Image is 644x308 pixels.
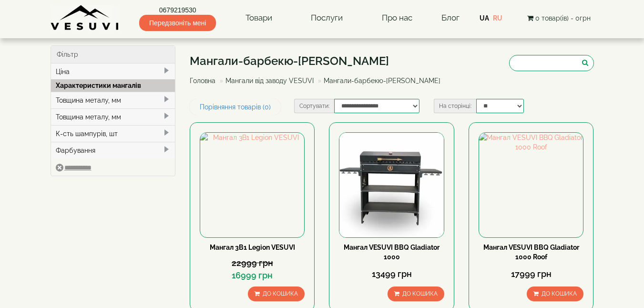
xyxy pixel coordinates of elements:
[479,133,583,237] img: Мангал VESUVI BBQ Gladiator 1000 Roof
[236,7,282,29] a: Товари
[316,76,440,85] li: Мангали-барбекю-[PERSON_NAME]
[402,290,438,297] span: До кошика
[372,7,422,29] a: Про нас
[139,5,216,15] a: 0679219530
[535,14,591,22] span: 0 товар(ів) - 0грн
[51,142,175,159] div: Фарбування
[200,269,305,282] div: 16999 грн
[139,15,216,31] span: Передзвоніть мені
[51,79,175,92] div: Характеристики мангалів
[441,13,460,22] a: Блог
[190,77,215,85] a: Головна
[388,287,444,301] button: До кошика
[248,287,305,301] button: До кошика
[225,77,314,85] a: Мангали від заводу VESUVI
[51,64,175,80] div: Ціна
[542,290,577,297] span: До кошика
[480,14,489,22] a: UA
[51,5,120,31] img: Завод VESUVI
[200,133,304,237] img: Мангал 3В1 Legion VESUVI
[200,257,305,269] div: 22999 грн
[190,99,281,115] a: Порівняння товарів (0)
[339,268,444,280] div: 13499 грн
[51,125,175,142] div: К-сть шампурів, шт
[263,290,298,297] span: До кошика
[479,268,583,280] div: 17999 грн
[434,99,476,113] label: На сторінці:
[493,14,502,22] a: RU
[339,133,443,237] img: Мангал VESUVI BBQ Gladiator 1000
[210,244,295,251] a: Мангал 3В1 Legion VESUVI
[527,287,583,301] button: До кошика
[51,108,175,125] div: Товщина металу, мм
[524,13,593,23] button: 0 товар(ів) - 0грн
[51,46,175,64] div: Фільтр
[344,244,440,261] a: Мангал VESUVI BBQ Gladiator 1000
[51,92,175,108] div: Товщина металу, мм
[483,244,579,261] a: Мангал VESUVI BBQ Gladiator 1000 Roof
[301,7,352,29] a: Послуги
[190,55,448,67] h1: Мангали-барбекю-[PERSON_NAME]
[294,99,334,113] label: Сортувати:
